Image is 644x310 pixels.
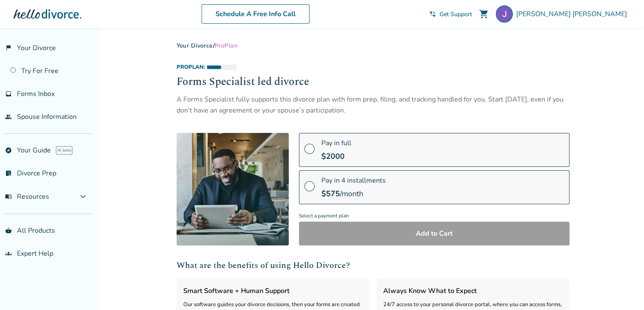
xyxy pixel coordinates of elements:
[5,192,49,201] span: Resources
[177,133,289,245] img: [object Object]
[299,222,569,245] button: Add to Cart
[56,146,72,155] span: AI beta
[177,42,213,50] a: Your Divorce
[321,176,386,185] span: Pay in 4 installments
[5,147,12,154] span: explore
[5,250,12,257] span: groups
[602,269,644,310] iframe: Chat Widget
[177,259,569,272] h2: What are the benefits of using Hello Divorce?
[383,285,563,296] h3: Always Know What to Expect
[177,63,205,71] span: Pro Plan:
[215,42,238,50] span: Pro Plan
[439,10,472,18] span: Get Support
[5,193,12,200] span: menu_book
[516,9,630,19] span: [PERSON_NAME] [PERSON_NAME]
[78,192,88,202] span: expand_more
[5,45,12,51] span: flag_2
[5,90,12,97] span: inbox
[17,89,55,99] span: Forms Inbox
[321,189,386,199] div: /month
[321,138,351,148] span: Pay in full
[321,189,340,199] span: $ 575
[202,4,310,24] a: Schedule A Free Info Call
[321,151,345,161] span: $ 2000
[429,11,436,17] span: phone_in_talk
[177,74,569,90] h2: Forms Specialist led divorce
[5,113,12,120] span: people
[299,210,569,222] span: Select a payment plan
[5,227,12,234] span: shopping_basket
[479,9,489,19] span: shopping_cart
[177,94,569,116] div: A Forms Specialist fully supports this divorce plan with form prep, filing, and tracking handled ...
[496,6,513,23] img: Jeremy Collins
[429,10,472,18] a: phone_in_talkGet Support
[177,42,569,50] div: /
[183,285,363,296] h3: Smart Software + Human Support
[5,170,12,177] span: list_alt_check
